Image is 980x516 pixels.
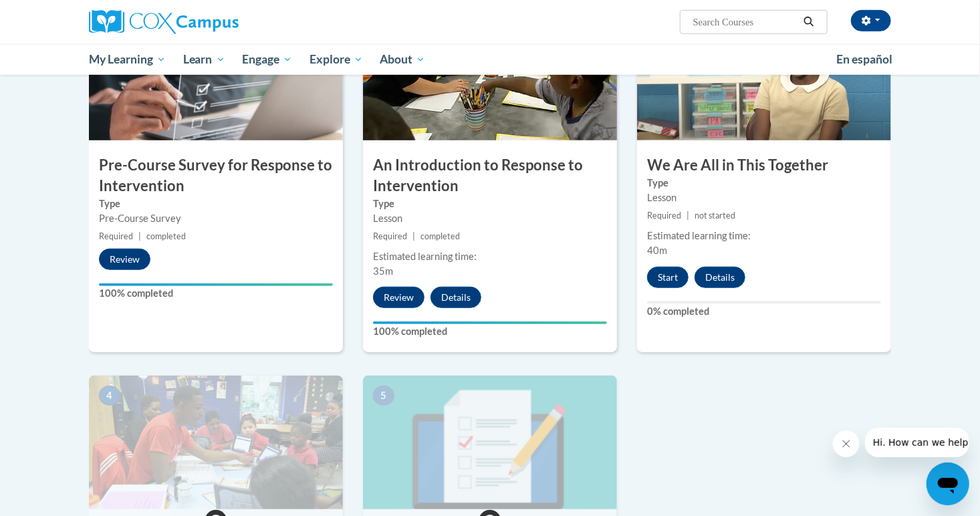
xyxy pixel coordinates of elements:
[647,267,689,288] button: Start
[833,430,860,457] iframe: Close message
[138,231,141,241] span: |
[8,9,108,20] span: Hi. How can we help?
[99,249,150,270] button: Review
[799,14,819,30] button: Search
[373,287,424,308] button: Review
[174,44,234,75] a: Learn
[89,155,343,197] h3: Pre-Course Survey for Response to Intervention
[865,428,969,457] iframe: Message from company
[373,231,407,241] span: Required
[373,265,393,277] span: 35m
[692,14,799,30] input: Search Courses
[301,44,372,75] a: Explore
[146,231,186,241] span: completed
[310,51,363,68] span: Explore
[183,51,225,68] span: Learn
[373,321,607,324] div: Your progress
[372,44,435,75] a: About
[363,376,617,509] img: Course Image
[373,249,607,264] div: Estimated learning time:
[242,51,292,68] span: Engage
[233,44,301,75] a: Engage
[99,283,333,286] div: Your progress
[373,197,607,211] label: Type
[828,45,901,74] a: En español
[373,386,394,406] span: 5
[647,245,667,256] span: 40m
[647,229,881,243] div: Estimated learning time:
[836,52,892,66] span: En español
[363,155,617,197] h3: An Introduction to Response to Intervention
[80,44,174,75] a: My Learning
[647,304,881,319] label: 0% completed
[99,197,333,211] label: Type
[89,51,166,68] span: My Learning
[99,286,333,301] label: 100% completed
[69,44,911,75] div: Main menu
[420,231,460,241] span: completed
[412,231,415,241] span: |
[99,231,133,241] span: Required
[687,211,689,221] span: |
[927,463,969,505] iframe: Button to launch messaging window
[373,324,607,339] label: 100% completed
[695,267,745,288] button: Details
[89,10,343,34] a: Cox Campus
[647,176,881,190] label: Type
[851,10,891,31] button: Account Settings
[89,10,239,34] img: Cox Campus
[647,190,881,205] div: Lesson
[380,51,425,68] span: About
[431,287,481,308] button: Details
[637,155,891,176] h3: We Are All in This Together
[99,211,333,226] div: Pre-Course Survey
[89,376,343,509] img: Course Image
[99,386,120,406] span: 4
[373,211,607,226] div: Lesson
[647,211,681,221] span: Required
[695,211,735,221] span: not started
